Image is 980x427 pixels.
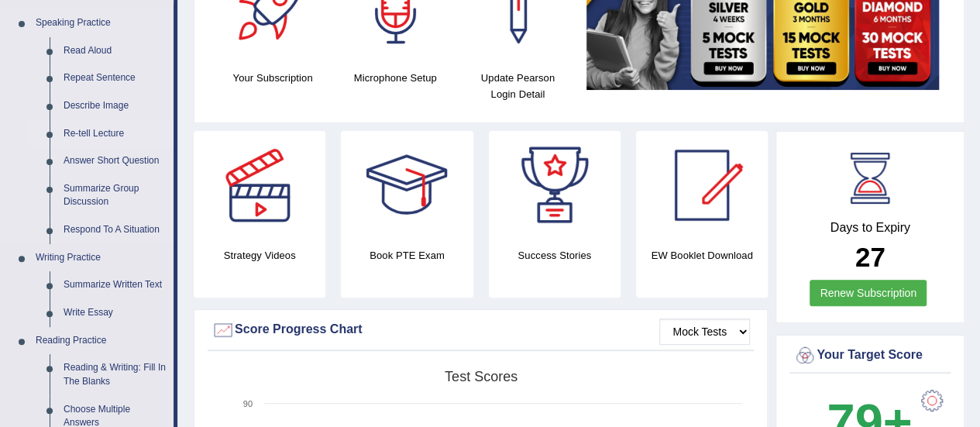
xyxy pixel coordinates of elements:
a: Reading & Writing: Fill In The Blanks [57,354,174,395]
a: Answer Short Question [57,147,174,175]
a: Read Aloud [57,37,174,65]
a: Repeat Sentence [57,64,174,92]
a: Speaking Practice [29,9,174,37]
a: Write Essay [57,299,174,327]
a: Reading Practice [29,327,174,355]
a: Renew Subscription [810,280,927,306]
h4: EW Booklet Download [636,247,768,263]
a: Summarize Written Text [57,271,174,299]
div: Score Progress Chart [211,319,750,342]
a: Summarize Group Discussion [57,175,174,216]
a: Writing Practice [29,244,174,272]
text: 90 [243,399,253,408]
a: Respond To A Situation [57,216,174,244]
h4: Strategy Videos [194,247,325,263]
h4: Your Subscription [219,70,326,86]
h4: Days to Expiry [793,221,947,235]
a: Describe Image [57,92,174,120]
tspan: Test scores [445,369,518,384]
b: 27 [855,242,885,272]
h4: Book PTE Exam [341,247,473,263]
h4: Success Stories [489,247,621,263]
h4: Update Pearson Login Detail [464,70,571,102]
h4: Microphone Setup [342,70,449,86]
a: Re-tell Lecture [57,120,174,148]
div: Your Target Score [793,344,947,367]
